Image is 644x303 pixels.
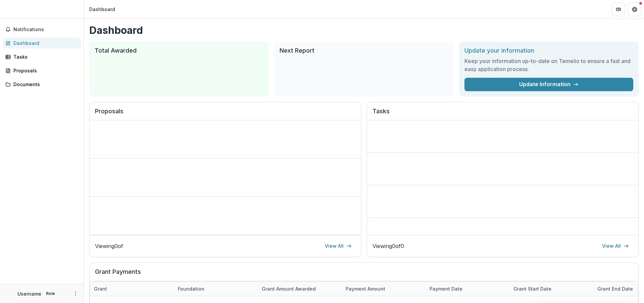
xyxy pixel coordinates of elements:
[598,241,633,251] a: View All
[71,290,80,298] button: More
[321,241,356,251] a: View All
[95,268,633,281] h2: Grant Payments
[373,108,633,120] h2: Tasks
[95,242,123,250] p: Viewing 0 of
[3,65,81,76] a: Proposals
[17,290,41,297] p: Username
[464,78,633,91] a: Update Information
[464,47,633,54] h2: Update your information
[87,4,118,14] nav: breadcrumb
[3,24,81,35] button: Notifications
[3,38,81,49] a: Dashboard
[89,24,639,36] h1: Dashboard
[13,53,76,60] div: Tasks
[13,81,76,88] div: Documents
[89,6,115,13] div: Dashboard
[3,79,81,90] a: Documents
[13,67,76,74] div: Proposals
[95,47,263,54] h2: Total Awarded
[13,27,78,33] span: Notifications
[280,47,448,54] h2: Next Report
[44,291,57,297] p: Role
[464,57,633,73] h3: Keep your information up-to-date on Temelio to ensure a fast and easy application process.
[13,40,76,47] div: Dashboard
[373,242,404,250] p: Viewing 0 of 0
[628,3,641,16] button: Get Help
[3,51,81,62] a: Tasks
[612,3,625,16] button: Partners
[95,108,356,120] h2: Proposals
